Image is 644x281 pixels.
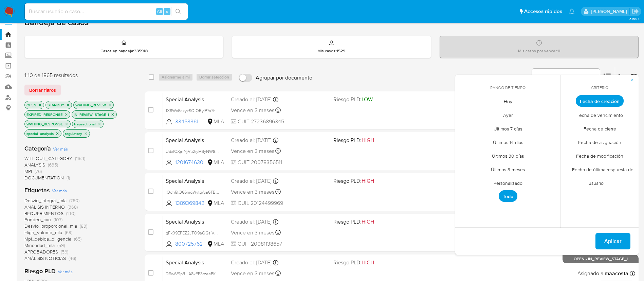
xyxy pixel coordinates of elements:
span: 3.159.0 [629,16,641,21]
span: Accesos rápidos [524,8,562,15]
button: search-icon [171,7,185,16]
span: Alt [157,8,162,15]
a: Notificaciones [569,8,575,14]
input: Buscar usuario o caso... [25,7,188,16]
p: maria.acosta@mercadolibre.com [591,8,629,15]
a: Salir [632,8,639,15]
span: s [166,8,168,15]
